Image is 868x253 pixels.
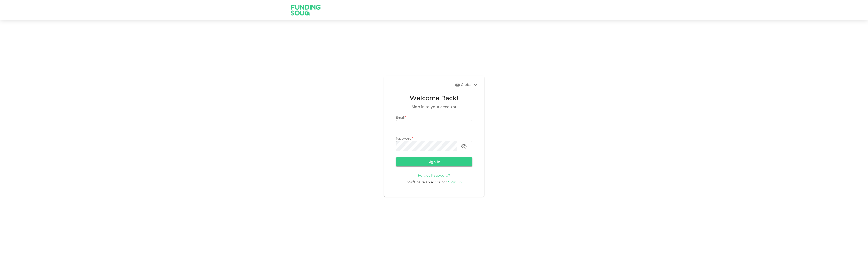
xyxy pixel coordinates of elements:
[396,104,472,110] span: Sign in to your account
[396,137,412,140] span: Password
[418,173,450,178] span: Forgot Password?
[396,120,472,130] input: email
[405,180,447,184] span: Don’t have an account?
[448,180,462,184] span: Sign up
[396,116,405,119] span: Email
[396,93,472,103] span: Welcome Back!
[461,82,478,88] div: Global
[418,173,450,178] a: Forgot Password?
[396,141,457,151] input: password
[396,157,472,166] button: Sign in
